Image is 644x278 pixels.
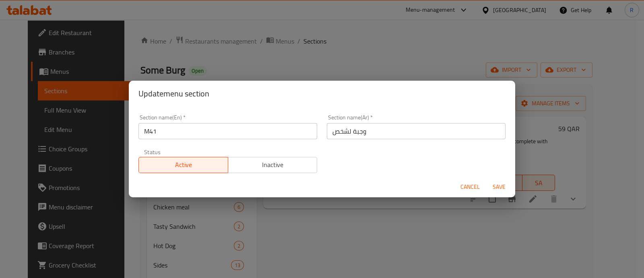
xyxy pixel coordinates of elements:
button: Inactive [228,157,318,173]
span: Active [142,159,225,171]
h2: Update menu section [138,87,506,100]
input: Please enter section name(ar) [327,123,506,139]
span: Cancel [460,182,480,192]
button: Active [138,157,228,173]
button: Cancel [457,180,483,194]
button: Save [486,180,512,194]
span: Inactive [231,159,314,171]
span: Save [489,182,509,192]
input: Please enter section name(en) [138,123,317,139]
